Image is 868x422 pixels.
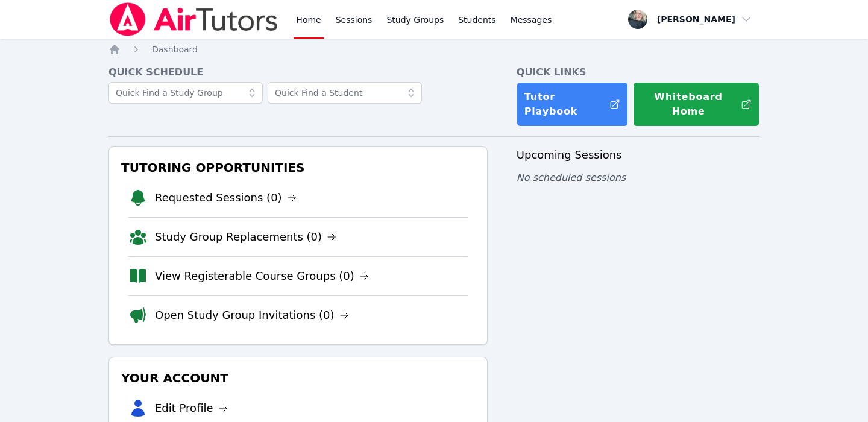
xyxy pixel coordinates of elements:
span: Dashboard [152,45,198,54]
h3: Tutoring Opportunities [119,157,477,178]
a: Dashboard [152,43,198,55]
nav: Breadcrumb [108,43,759,55]
a: Edit Profile [155,400,228,417]
h4: Quick Links [517,65,759,80]
h3: Your Account [119,367,477,389]
img: Air Tutors [108,2,279,36]
a: Tutor Playbook [517,82,628,127]
input: Quick Find a Study Group [108,82,263,104]
h4: Quick Schedule [108,65,488,80]
span: Messages [511,14,552,26]
button: Whiteboard Home [633,82,759,127]
h3: Upcoming Sessions [517,146,759,163]
a: Requested Sessions (0) [155,189,297,206]
span: No scheduled sessions [517,172,626,183]
input: Quick Find a Student [268,82,422,104]
a: View Registerable Course Groups (0) [155,268,369,285]
a: Study Group Replacements (0) [155,228,336,245]
a: Open Study Group Invitations (0) [155,307,349,324]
